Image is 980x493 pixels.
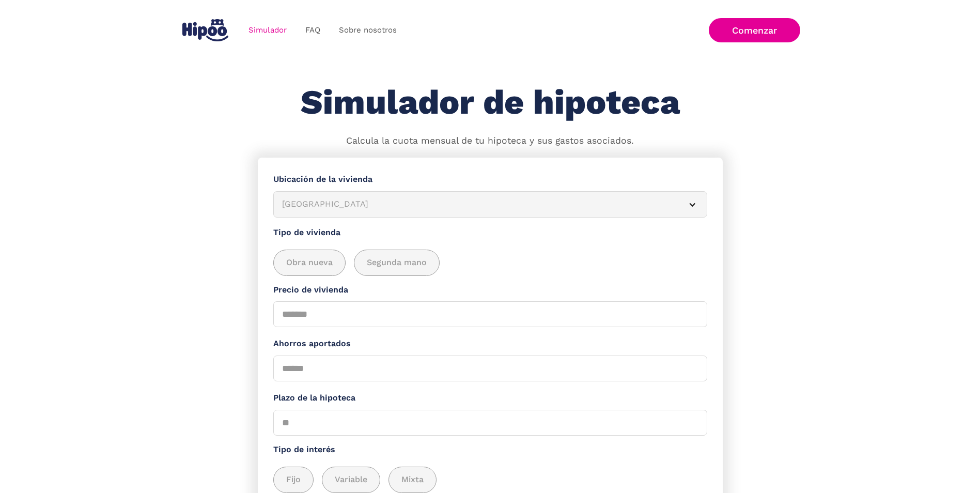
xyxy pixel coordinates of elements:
span: Obra nueva [286,256,333,269]
article: [GEOGRAPHIC_DATA] [273,191,707,218]
a: Simulador [239,20,296,40]
h1: Simulador de hipoteca [301,84,680,121]
div: [GEOGRAPHIC_DATA] [282,198,674,211]
span: Variable [335,473,367,486]
a: Sobre nosotros [330,20,406,40]
span: Fijo [286,473,301,486]
label: Tipo de vivienda [273,226,707,239]
label: Ahorros aportados [273,337,707,350]
p: Calcula la cuota mensual de tu hipoteca y sus gastos asociados. [346,134,634,148]
label: Plazo de la hipoteca [273,392,707,405]
div: add_description_here [273,467,707,493]
a: home [180,15,231,45]
span: Mixta [401,473,424,486]
label: Precio de vivienda [273,284,707,297]
div: add_description_here [273,250,707,276]
a: Comenzar [709,18,800,42]
label: Tipo de interés [273,443,707,456]
span: Segunda mano [367,256,427,269]
label: Ubicación de la vivienda [273,173,707,186]
a: FAQ [296,20,330,40]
